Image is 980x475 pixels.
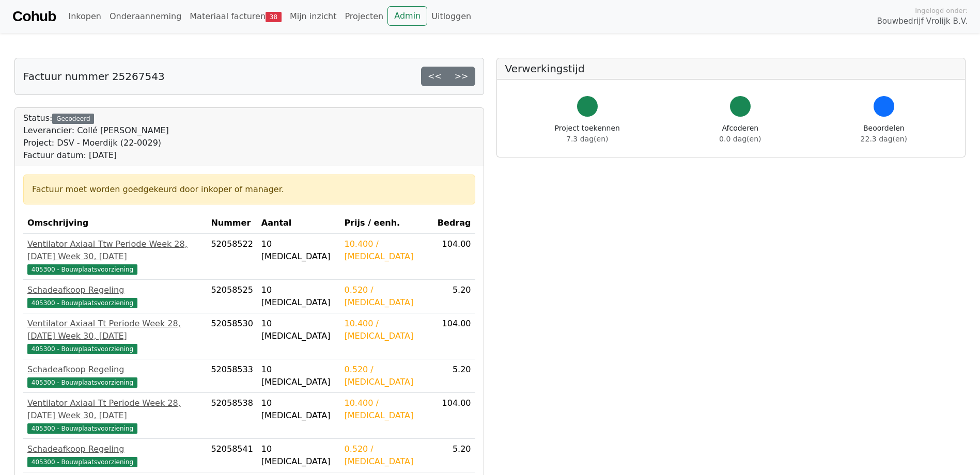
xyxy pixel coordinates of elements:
td: 5.20 [433,439,475,472]
div: Project: DSV - Moerdijk (22-0029) [23,137,169,149]
div: Schadeafkoop Regeling [27,443,203,455]
div: 0.520 / [MEDICAL_DATA] [344,284,429,309]
th: Nummer [207,213,257,234]
span: 405300 - Bouwplaatsvoorziening [27,457,137,467]
th: Aantal [257,213,340,234]
div: Ventilator Axiaal Ttw Periode Week 28, [DATE] Week 30, [DATE] [27,238,203,263]
td: 5.20 [433,359,475,393]
a: >> [448,67,475,86]
td: 104.00 [433,393,475,439]
th: Omschrijving [23,213,207,234]
div: 0.520 / [MEDICAL_DATA] [344,443,429,468]
div: 10 [MEDICAL_DATA] [261,238,336,263]
span: 22.3 dag(en) [861,135,907,143]
td: 52058538 [207,393,257,439]
th: Bedrag [433,213,475,234]
div: Factuur moet worden goedgekeurd door inkoper of manager. [32,183,466,196]
div: Schadeafkoop Regeling [27,363,203,376]
a: Ventilator Axiaal Tt Periode Week 28, [DATE] Week 30, [DATE]405300 - Bouwplaatsvoorziening [27,397,203,434]
a: Admin [387,6,427,26]
a: Materiaal facturen38 [185,6,286,27]
td: 5.20 [433,280,475,313]
a: << [421,67,448,86]
div: Gecodeerd [52,114,94,124]
span: Ingelogd onder: [915,6,968,15]
span: Bouwbedrijf Vrolijk B.V. [877,15,968,27]
a: Schadeafkoop Regeling405300 - Bouwplaatsvoorziening [27,284,203,309]
div: 10 [MEDICAL_DATA] [261,443,336,468]
div: 10 [MEDICAL_DATA] [261,318,336,342]
a: Uitloggen [427,6,475,27]
a: Ventilator Axiaal Ttw Periode Week 28, [DATE] Week 30, [DATE]405300 - Bouwplaatsvoorziening [27,238,203,275]
div: 10.400 / [MEDICAL_DATA] [344,238,429,263]
div: Status: [23,112,169,162]
span: 405300 - Bouwplaatsvoorziening [27,377,137,388]
td: 52058541 [207,439,257,472]
div: Afcoderen [719,123,761,145]
a: Schadeafkoop Regeling405300 - Bouwplaatsvoorziening [27,363,203,388]
td: 52058533 [207,359,257,393]
div: Project toekennen [555,123,620,145]
a: Mijn inzicht [286,6,341,27]
span: 405300 - Bouwplaatsvoorziening [27,344,137,354]
a: Inkopen [64,6,105,27]
div: 10 [MEDICAL_DATA] [261,397,336,422]
div: Beoordelen [861,123,907,145]
span: 405300 - Bouwplaatsvoorziening [27,264,137,275]
h5: Factuur nummer 25267543 [23,70,165,83]
div: Schadeafkoop Regeling [27,284,203,296]
a: Cohub [12,4,56,29]
div: 10 [MEDICAL_DATA] [261,284,336,309]
a: Schadeafkoop Regeling405300 - Bouwplaatsvoorziening [27,443,203,468]
span: 7.3 dag(en) [566,135,608,143]
td: 104.00 [433,313,475,359]
th: Prijs / eenh. [340,213,433,234]
td: 52058530 [207,313,257,359]
h5: Verwerkingstijd [505,62,957,75]
td: 52058525 [207,280,257,313]
div: Leverancier: Collé [PERSON_NAME] [23,124,169,137]
td: 52058522 [207,234,257,280]
div: Factuur datum: [DATE] [23,149,169,162]
div: 10.400 / [MEDICAL_DATA] [344,318,429,342]
div: 10 [MEDICAL_DATA] [261,363,336,388]
td: 104.00 [433,234,475,280]
div: Ventilator Axiaal Tt Periode Week 28, [DATE] Week 30, [DATE] [27,397,203,422]
a: Onderaanneming [105,6,185,27]
span: 38 [266,12,282,22]
div: 0.520 / [MEDICAL_DATA] [344,363,429,388]
a: Projecten [340,6,387,27]
span: 0.0 dag(en) [719,135,761,143]
div: 10.400 / [MEDICAL_DATA] [344,397,429,422]
div: Ventilator Axiaal Tt Periode Week 28, [DATE] Week 30, [DATE] [27,318,203,342]
span: 405300 - Bouwplaatsvoorziening [27,298,137,308]
span: 405300 - Bouwplaatsvoorziening [27,423,137,434]
a: Ventilator Axiaal Tt Periode Week 28, [DATE] Week 30, [DATE]405300 - Bouwplaatsvoorziening [27,318,203,355]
